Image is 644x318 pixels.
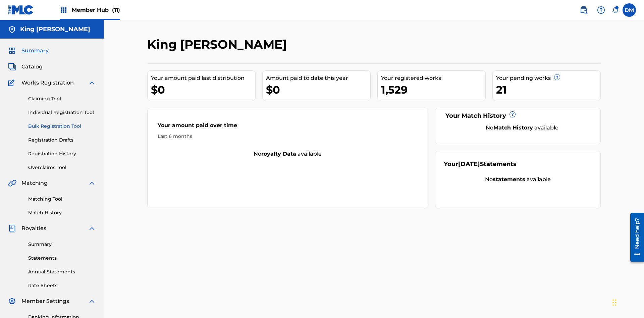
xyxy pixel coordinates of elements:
[28,268,96,275] a: Annual Statements
[28,241,96,248] a: Summary
[496,82,600,97] div: 21
[8,79,17,87] img: Works Registration
[151,74,255,82] div: Your amount paid last distribution
[261,151,296,157] strong: royalty data
[147,37,290,52] h2: King [PERSON_NAME]
[28,150,96,157] a: Registration History
[8,47,49,55] a: SummarySummary
[148,150,428,158] div: No available
[266,74,370,82] div: Amount paid to date this year
[21,179,48,187] span: Matching
[8,297,16,305] img: Member Settings
[72,6,120,14] span: Member Hub
[493,124,533,131] strong: Match History
[8,63,16,71] img: Catalog
[88,179,96,187] img: expand
[88,297,96,305] img: expand
[381,82,485,97] div: 1,529
[612,7,619,13] div: Notifications
[381,74,485,82] div: Your registered works
[610,286,644,318] iframe: Chat Widget
[444,175,592,183] div: No available
[28,282,96,289] a: Rate Sheets
[88,79,96,87] img: expand
[493,176,525,182] strong: statements
[577,3,590,17] a: Public Search
[458,160,480,168] span: [DATE]
[8,5,34,15] img: MLC Logo
[28,255,96,262] a: Statements
[8,224,16,232] img: Royalties
[612,293,616,313] div: Drag
[554,74,560,80] span: ?
[21,79,74,87] span: Works Registration
[452,124,592,132] div: No available
[28,209,96,216] a: Match History
[496,74,600,82] div: Your pending works
[444,111,592,120] div: Your Match History
[28,196,96,203] a: Matching Tool
[597,6,605,14] img: help
[28,164,96,171] a: Overclaims Tool
[8,179,16,187] img: Matching
[21,47,49,55] span: Summary
[510,112,515,117] span: ?
[112,7,120,13] span: (11)
[158,133,418,140] div: Last 6 months
[444,160,517,169] div: Your Statements
[580,6,588,14] img: search
[151,82,255,97] div: $0
[88,224,96,232] img: expand
[594,3,608,17] div: Help
[28,123,96,130] a: Bulk Registration Tool
[8,47,16,55] img: Summary
[8,25,16,34] img: Accounts
[21,297,69,305] span: Member Settings
[266,82,370,97] div: $0
[21,224,46,232] span: Royalties
[625,210,644,265] iframe: Resource Center
[28,109,96,116] a: Individual Registration Tool
[8,63,43,71] a: CatalogCatalog
[623,3,636,17] div: User Menu
[21,63,43,71] span: Catalog
[20,25,90,33] h5: King McTesterson
[158,121,418,133] div: Your amount paid over time
[60,6,68,14] img: Top Rightsholders
[28,137,96,144] a: Registration Drafts
[28,95,96,102] a: Claiming Tool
